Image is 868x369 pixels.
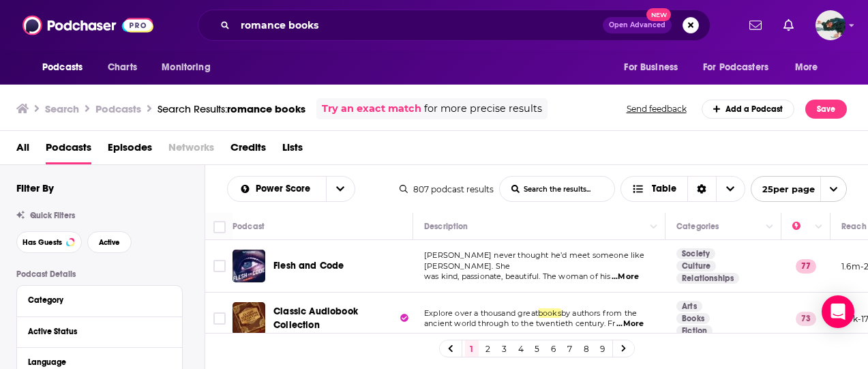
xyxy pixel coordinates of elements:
[561,308,637,318] span: by authors from the
[213,312,226,325] span: Toggle select row
[233,302,265,335] img: Classic Audiobook Collection
[108,136,152,164] a: Episodes
[152,55,228,80] button: open menu
[256,184,315,194] span: Power Score
[676,301,702,312] a: Arts
[646,219,662,235] button: Column Actions
[498,340,511,357] a: 3
[16,231,82,253] button: Has Guests
[751,179,815,200] span: 25 per page
[158,102,305,115] div: Search Results:
[424,319,616,328] span: ancient world through to the twentieth century. Fr
[762,219,778,235] button: Column Actions
[676,261,716,271] a: Culture
[796,259,816,273] p: 77
[785,55,835,80] button: open menu
[213,260,226,272] span: Toggle select row
[273,306,358,331] span: Classic Audiobook Collection
[612,271,639,282] span: ...More
[233,250,265,282] img: Flesh and Code
[609,22,665,29] span: Open Advanced
[273,260,344,271] span: Flesh and Code
[424,250,645,271] span: [PERSON_NAME] never thought he’d meet someone like [PERSON_NAME]. She
[400,184,494,194] div: 807 podcast results
[28,327,162,336] div: Active Status
[28,295,162,305] div: Category
[646,8,671,21] span: New
[703,58,768,77] span: For Podcasters
[99,55,145,80] a: Charts
[624,58,678,77] span: For Business
[108,58,137,77] span: Charts
[778,14,799,37] a: Show notifications dropdown
[623,103,691,115] button: Send feedback
[563,340,577,357] a: 7
[235,14,603,36] input: Search podcasts, credits, & more...
[424,218,468,235] div: Description
[87,231,132,253] button: Active
[23,12,153,38] img: Podchaser - Follow, Share and Rate Podcasts
[603,17,672,33] button: Open AdvancedNew
[16,136,29,164] a: All
[792,218,811,235] div: Power Score
[596,340,610,357] a: 9
[676,273,739,284] a: Relationships
[33,55,100,80] button: open menu
[16,181,54,194] h2: Filter By
[822,295,854,328] div: Open Intercom Messenger
[273,259,344,273] a: Flesh and Code
[326,177,355,201] button: open menu
[676,218,719,235] div: Categories
[227,176,355,202] h2: Choose List sort
[676,248,715,259] a: Society
[282,136,303,164] a: Lists
[702,100,795,119] a: Add a Podcast
[162,58,210,77] span: Monitoring
[815,10,845,40] img: User Profile
[424,101,542,117] span: for more precise results
[158,102,305,115] a: Search Results:romance books
[751,176,847,202] button: open menu
[95,102,141,115] h3: Podcasts
[811,219,827,235] button: Column Actions
[230,136,266,164] a: Credits
[198,10,710,41] div: Search podcasts, credits, & more...
[620,176,745,202] button: Choose View
[530,340,544,357] a: 5
[795,58,818,77] span: More
[227,102,305,115] span: romance books
[168,136,214,164] span: Networks
[815,10,845,40] button: Show profile menu
[694,55,788,80] button: open menu
[45,102,79,115] h3: Search
[614,55,695,80] button: open menu
[28,357,162,367] div: Language
[30,211,75,220] span: Quick Filters
[580,340,593,357] a: 8
[424,308,538,318] span: Explore over a thousand great
[424,271,610,281] span: was kind, passionate, beautiful. The woman of his
[99,239,120,246] span: Active
[815,10,845,40] span: Logged in as fsg.publicity
[514,340,528,357] a: 4
[23,239,62,246] span: Has Guests
[538,308,561,318] span: books
[616,319,644,329] span: ...More
[465,340,479,357] a: 1
[322,101,421,117] a: Try an exact match
[233,218,265,235] div: Podcast
[796,312,816,325] p: 73
[481,340,495,357] a: 2
[42,58,83,77] span: Podcasts
[46,136,91,164] a: Podcasts
[273,305,408,332] a: Classic Audiobook Collection
[547,340,560,357] a: 6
